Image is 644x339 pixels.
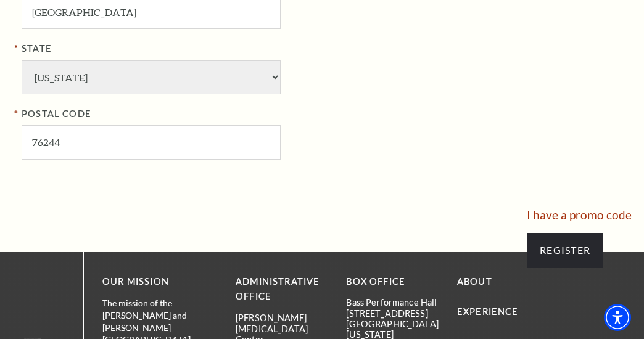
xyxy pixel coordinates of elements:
a: About [457,276,492,287]
label: POSTAL CODE [22,107,423,122]
div: Accessibility Menu [604,304,631,331]
input: Submit button [527,233,603,268]
a: I have a promo code [527,208,632,222]
label: State [22,41,423,57]
p: Bass Performance Hall [346,297,438,308]
p: OUR MISSION [102,274,192,290]
a: Experience [457,306,519,317]
p: [STREET_ADDRESS] [346,308,438,319]
p: BOX OFFICE [346,274,438,290]
p: Administrative Office [236,274,328,305]
input: POSTAL CODE [22,125,281,159]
